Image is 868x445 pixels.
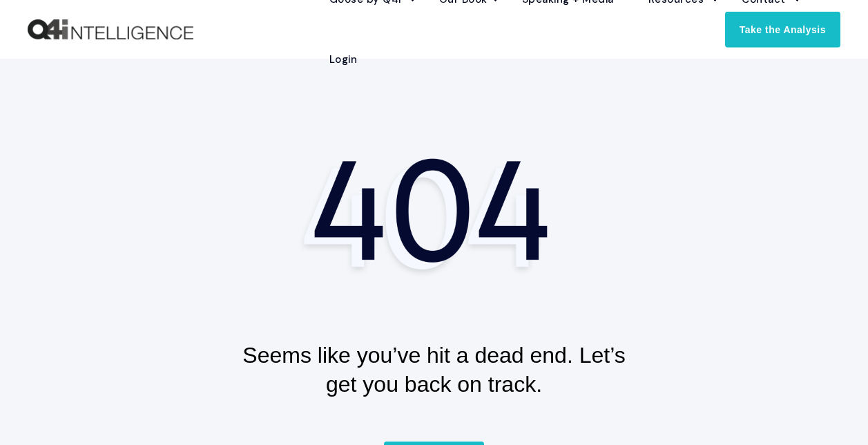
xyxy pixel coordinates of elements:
a: Login [312,30,358,90]
img: Q4intelligence, LLC logo [28,19,193,40]
a: Back to Home [28,19,193,40]
a: Take the Analysis [725,11,840,47]
span: Seems like you’ve hit a dead end. Let’s get you back on track. [242,343,625,397]
img: 404 Page Not Found [296,145,572,280]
